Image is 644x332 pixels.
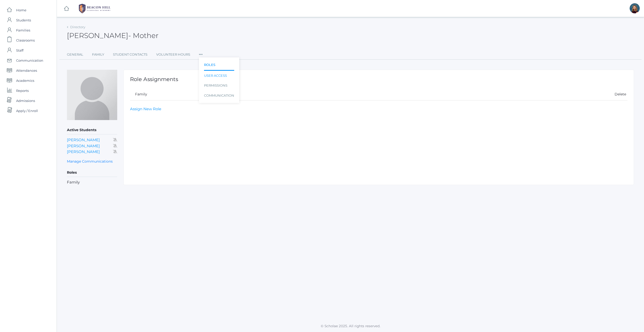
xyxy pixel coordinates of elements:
a: Permissions [204,81,234,91]
img: Ashley Garcia [67,70,117,120]
i: Does not receive communications for this student [113,150,117,154]
i: Does not receive communications for this student [113,138,117,142]
h2: [PERSON_NAME] [67,32,158,40]
a: User Access [204,71,234,81]
a: General [67,50,83,60]
p: © Scholae 2025. All rights reserved. [57,323,644,328]
span: Communication [16,55,43,65]
span: - Mother [128,31,158,40]
a: Assign New Role [130,106,161,111]
h1: Role Assignments [130,76,627,82]
span: Admissions [16,96,35,106]
a: Volunteer Hours [156,50,190,60]
span: Attendances [16,65,37,76]
img: BHCALogos-05-308ed15e86a5a0abce9b8dd61676a3503ac9727e845dece92d48e8588c001991.png [76,2,113,15]
span: Families [16,25,30,35]
a: Family [92,50,104,60]
a: [PERSON_NAME] [67,149,100,154]
h5: Roles [67,168,117,177]
h5: Active Students [67,126,117,134]
span: Staff [16,45,23,55]
a: Student Contacts [113,50,147,60]
span: Academics [16,76,34,86]
a: Directory [70,25,85,29]
div: Lindsay Leeds [630,3,640,13]
li: Family [67,179,117,185]
span: Home [16,5,26,15]
a: Roles [204,60,234,71]
span: Students [16,15,31,25]
a: [PERSON_NAME] [67,143,100,148]
a: Communication [204,91,234,101]
td: Family [130,88,382,100]
span: Apply / Enroll [16,106,38,116]
a: Manage Communications [67,159,113,164]
a: [PERSON_NAME] [67,137,100,142]
span: Reports [16,86,29,96]
span: Classrooms [16,35,35,45]
a: Delete [615,92,626,96]
i: Does not receive communications for this student [113,144,117,148]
